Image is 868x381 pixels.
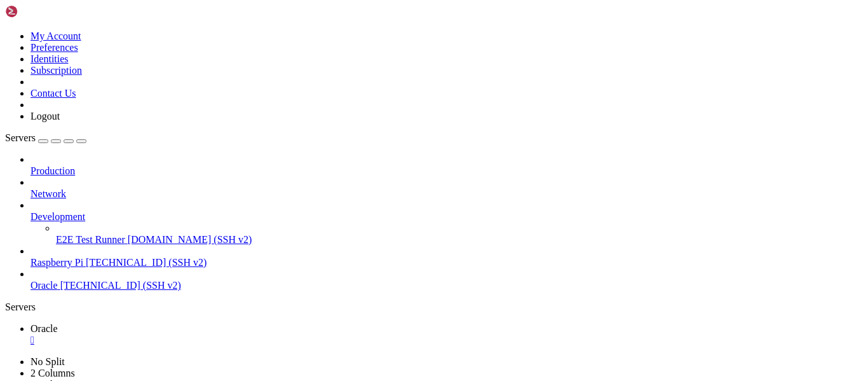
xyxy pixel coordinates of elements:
[31,368,75,378] a: 2 Columns
[31,211,85,222] span: Development
[31,88,76,99] a: Contact Us
[5,16,10,27] div: (0, 1)
[31,165,863,177] a: Production
[31,200,863,246] li: Development
[31,246,863,268] li: Raspberry Pi [TECHNICAL_ID] (SSH v2)
[31,257,863,268] a: Raspberry Pi [TECHNICAL_ID] (SSH v2)
[31,257,83,268] span: Raspberry Pi
[31,211,863,223] a: Development
[31,323,863,346] a: Oracle
[31,31,81,41] a: My Account
[31,188,66,199] span: Network
[5,5,703,16] x-row: Connection timed out
[31,154,863,177] li: Production
[128,234,252,245] span: [DOMAIN_NAME] (SSH v2)
[31,177,863,200] li: Network
[56,223,863,246] li: E2E Test Runner [DOMAIN_NAME] (SSH v2)
[31,188,863,200] a: Network
[5,5,78,18] img: Shellngn
[86,257,207,268] span: [TECHNICAL_ID] (SSH v2)
[31,280,58,291] span: Oracle
[5,132,36,143] span: Servers
[60,280,181,291] span: [TECHNICAL_ID] (SSH v2)
[31,323,58,334] span: Oracle
[31,268,863,291] li: Oracle [TECHNICAL_ID] (SSH v2)
[31,356,65,367] a: No Split
[56,234,125,245] span: E2E Test Runner
[31,65,82,76] a: Subscription
[31,280,863,291] a: Oracle [TECHNICAL_ID] (SSH v2)
[31,42,78,53] a: Preferences
[56,234,863,246] a: E2E Test Runner [DOMAIN_NAME] (SSH v2)
[31,165,75,176] span: Production
[31,111,60,121] a: Logout
[5,301,863,313] div: Servers
[31,335,863,346] a: 
[5,132,86,143] a: Servers
[31,53,69,64] a: Identities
